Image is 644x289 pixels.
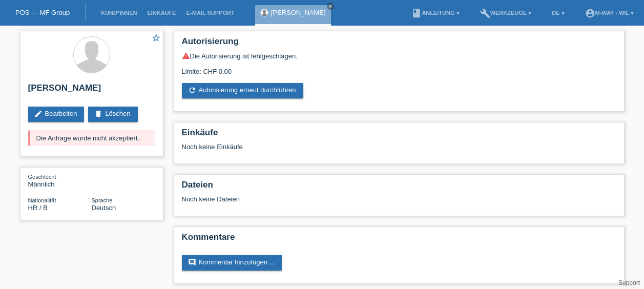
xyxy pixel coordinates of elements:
[271,9,326,16] a: [PERSON_NAME]
[182,128,616,143] h2: Einkäufe
[28,174,56,180] span: Geschlecht
[182,60,616,75] div: Limite: CHF 0.00
[94,110,102,118] i: delete
[475,10,537,16] a: buildWerkzeuge ▾
[28,173,92,188] div: Männlich
[152,33,161,44] a: star_border
[580,10,639,16] a: account_circlem-way - Wil ▾
[182,232,616,247] h2: Kommentare
[618,279,640,286] a: Support
[28,130,155,146] div: Die Anfrage wurde nicht akzeptiert.
[152,33,161,43] i: star_border
[411,8,422,18] i: book
[28,107,85,122] a: editBearbeiten
[328,4,333,9] i: close
[28,83,155,98] h2: [PERSON_NAME]
[142,10,181,16] a: Einkäufe
[34,110,43,118] i: edit
[182,36,616,52] h2: Autorisierung
[181,10,240,16] a: E-Mail Support
[92,204,116,212] span: Deutsch
[182,255,282,271] a: commentKommentar hinzufügen ...
[182,143,616,158] div: Noch keine Einkäufe
[182,180,616,195] h2: Dateien
[182,52,616,60] div: Die Autorisierung ist fehlgeschlagen.
[96,10,142,16] a: Kund*innen
[15,9,70,16] a: POS — MF Group
[585,8,595,18] i: account_circle
[88,107,137,122] a: deleteLöschen
[327,3,334,10] a: close
[28,204,48,212] span: Kroatien / B / 01.12.2023
[547,10,569,16] a: DE ▾
[28,197,56,203] span: Nationalität
[182,83,303,98] a: refreshAutorisierung erneut durchführen
[480,8,490,18] i: build
[182,52,190,60] i: warning
[406,10,464,16] a: bookAnleitung ▾
[188,86,196,94] i: refresh
[182,195,495,203] div: Noch keine Dateien
[188,258,196,266] i: comment
[92,197,113,203] span: Sprache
